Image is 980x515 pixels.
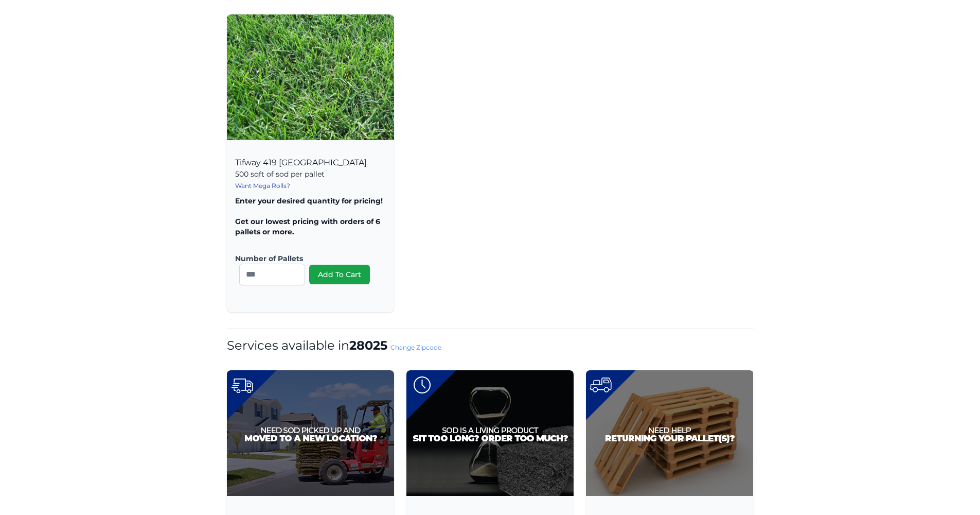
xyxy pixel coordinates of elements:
label: Number of Pallets [235,253,378,264]
p: Enter your desired quantity for pricing! Get our lowest pricing with orders of 6 pallets or more. [235,196,386,237]
img: Tifway 419 Bermuda Product Image [227,14,394,140]
img: Pallet Pickup Product Image [586,370,753,496]
p: 500 sqft of sod per pallet [235,169,386,179]
h1: Services available in [227,337,754,354]
a: Change Zipcode [390,344,441,351]
a: Want Mega Rolls? [235,182,290,190]
img: Excess Sod Disposal Product Image [406,370,574,496]
div: Tifway 419 [GEOGRAPHIC_DATA] [227,146,394,312]
img: Excess Sod Transfer Product Image [227,370,394,496]
button: Add To Cart [309,265,370,284]
strong: 28025 [349,338,387,353]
